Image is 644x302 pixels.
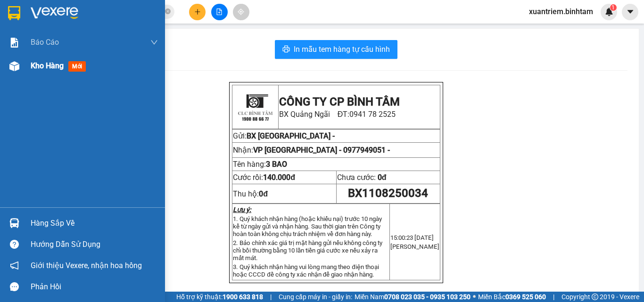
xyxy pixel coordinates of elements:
span: Thu hộ: [233,189,268,198]
span: Gửi: [233,131,247,140]
span: Hỗ trợ kỹ thuật: [176,292,263,302]
span: Miền Bắc [478,292,546,302]
span: 15:00:23 [DATE] [390,234,434,241]
span: close-circle [165,8,171,14]
span: down [150,39,158,46]
span: 1 [611,4,615,11]
span: 1. Quý khách nhận hàng (hoặc khiếu nại) trước 10 ngày kể từ ngày gửi và nhận hàng. Sau thời gian ... [233,215,382,237]
span: 0941 78 2525 [33,33,132,51]
span: ⚪️ [473,295,476,299]
span: | [270,292,272,302]
button: aim [233,4,249,20]
strong: CÔNG TY CP BÌNH TÂM [33,5,128,32]
button: caret-down [622,4,638,20]
span: BX Quảng Ngãi ĐT: [33,33,132,51]
span: copyright [592,294,598,300]
span: caret-down [626,8,635,16]
strong: CÔNG TY CP BÌNH TÂM [279,95,400,108]
img: warehouse-icon [9,61,19,71]
span: Kho hàng [31,61,64,70]
span: Cước rồi: [233,173,295,182]
span: Miền Nam [355,292,471,302]
span: question-circle [10,240,19,249]
img: logo [4,7,32,49]
span: 2. Bảo chính xác giá trị mặt hàng gửi nếu không công ty chỉ bồi thường bằng 10 lần tiền giá cước ... [233,239,382,261]
span: file-add [216,8,223,15]
span: BX [GEOGRAPHIC_DATA] - [247,131,335,140]
span: 3. Quý khách nhận hàng vui lòng mang theo điện thoại hoặc CCCD đề công ty xác nhận để giao nhận h... [233,263,379,278]
span: VP [GEOGRAPHIC_DATA] - [253,146,390,155]
sup: 1 [610,4,617,11]
span: mới [68,61,86,72]
span: Tên hàng: [233,160,287,169]
div: Phản hồi [31,280,158,294]
span: BX1108250034 [348,187,428,200]
button: file-add [211,4,228,20]
strong: Lưu ý: [233,206,251,213]
div: Hàng sắp về [31,216,158,230]
span: BX [GEOGRAPHIC_DATA] - [17,54,106,63]
span: 0đ [378,173,387,182]
span: 0941 78 2525 [349,110,396,119]
strong: 0708 023 035 - 0935 103 250 [384,293,471,301]
img: logo-vxr [8,6,20,20]
span: notification [10,261,19,270]
span: Cung cấp máy in - giấy in: [279,292,352,302]
strong: 0369 525 060 [505,293,546,301]
span: message [10,282,19,291]
span: 3 BAO [266,160,287,169]
span: Gửi: [4,54,17,63]
strong: 0đ [259,189,268,198]
img: warehouse-icon [9,218,19,228]
span: close-circle [165,8,171,16]
span: 0977949051 - [343,146,390,155]
span: plus [194,8,201,15]
span: 140.000đ [263,173,295,182]
span: Nhận: [233,146,390,155]
span: In mẫu tem hàng tự cấu hình [294,43,390,55]
span: aim [238,8,244,15]
button: plus [189,4,206,20]
span: Giới thiệu Vexere, nhận hoa hồng [31,260,142,271]
span: VP [GEOGRAPHIC_DATA] - [4,66,112,84]
span: Chưa cước: [337,173,387,182]
span: BX Quảng Ngãi ĐT: [279,110,396,119]
button: printerIn mẫu tem hàng tự cấu hình [275,40,397,59]
span: Nhận: [4,66,112,84]
img: icon-new-feature [605,8,613,16]
div: Hướng dẫn sử dụng [31,237,158,252]
span: [PERSON_NAME] [390,243,439,250]
span: | [553,292,554,302]
strong: 1900 633 818 [223,293,263,301]
img: solution-icon [9,38,19,48]
span: Báo cáo [31,36,59,48]
img: logo [234,86,276,128]
span: printer [282,45,290,54]
span: xuantriem.binhtam [521,6,601,17]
